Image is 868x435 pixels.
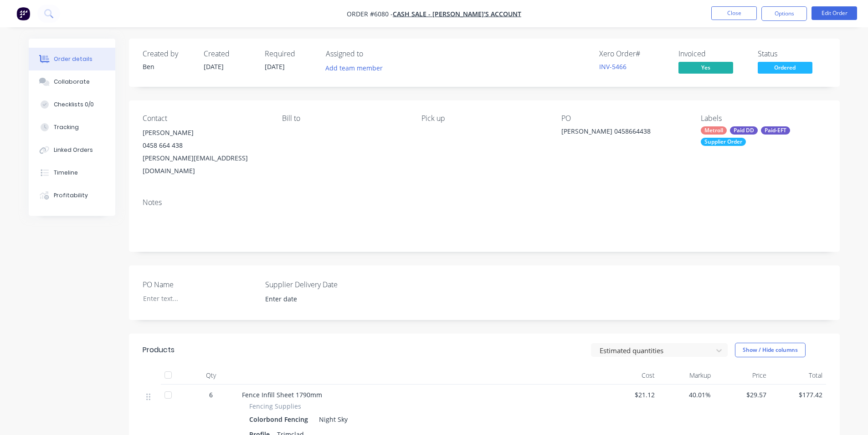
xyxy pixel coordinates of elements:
[29,139,115,161] button: Linked Orders
[204,62,224,71] span: [DATE]
[320,62,387,74] button: Add team member
[54,55,92,63] div: Order details
[143,50,193,58] div: Created by
[54,146,93,154] div: Linked Orders
[761,6,807,21] button: Options
[326,50,417,58] div: Assigned to
[701,126,727,135] div: Metroll
[730,126,758,135] div: Paid DD
[812,6,857,20] button: Edit Order
[326,62,388,74] button: Add team member
[265,62,285,71] span: [DATE]
[735,343,806,357] button: Show / Hide columns
[29,93,115,116] button: Checklists 0/0
[54,169,78,177] div: Timeline
[714,366,770,385] div: Price
[758,62,812,75] button: Ordered
[421,114,546,123] div: Pick up
[54,123,79,131] div: Tracking
[678,50,747,58] div: Invoiced
[599,50,668,58] div: Xero Order #
[758,50,826,58] div: Status
[143,114,267,123] div: Contact
[259,292,372,306] input: Enter date
[29,184,115,207] button: Profitability
[209,390,213,400] span: 6
[561,114,686,123] div: PO
[678,62,733,73] span: Yes
[774,390,822,400] span: $177.42
[143,345,175,355] div: Products
[54,78,90,86] div: Collaborate
[29,116,115,139] button: Tracking
[143,279,257,290] label: PO Name
[54,191,88,200] div: Profitability
[315,413,348,426] div: Night Sky
[658,366,714,385] div: Markup
[758,62,812,73] span: Ordered
[242,390,322,399] span: Fence Infill Sheet 1790mm
[662,390,711,400] span: 40.01%
[29,161,115,184] button: Timeline
[711,6,757,20] button: Close
[606,390,655,400] span: $21.12
[347,10,393,18] span: Order #6080 -
[282,114,407,123] div: Bill to
[265,50,315,58] div: Required
[265,279,379,290] label: Supplier Delivery Date
[29,48,115,70] button: Order details
[16,7,30,20] img: Factory
[143,198,826,207] div: Notes
[718,390,767,400] span: $29.57
[701,114,826,123] div: Labels
[761,126,790,135] div: Paid-EFT
[561,126,675,139] div: [PERSON_NAME] 0458664438
[54,100,94,109] div: Checklists 0/0
[143,126,267,139] div: [PERSON_NAME]
[249,401,301,411] span: Fencing Supplies
[599,62,627,71] a: INV-5466
[393,10,521,18] a: CASH SALE - [PERSON_NAME]'S ACCOUNT
[701,138,746,146] div: Supplier Order
[29,70,115,93] button: Collaborate
[249,413,312,426] div: Colorbond Fencing
[770,366,826,385] div: Total
[143,139,267,152] div: 0458 664 438
[143,152,267,177] div: [PERSON_NAME][EMAIL_ADDRESS][DOMAIN_NAME]
[184,366,238,385] div: Qty
[143,62,193,71] div: Ben
[603,366,659,385] div: Cost
[204,50,254,58] div: Created
[143,126,267,177] div: [PERSON_NAME]0458 664 438[PERSON_NAME][EMAIL_ADDRESS][DOMAIN_NAME]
